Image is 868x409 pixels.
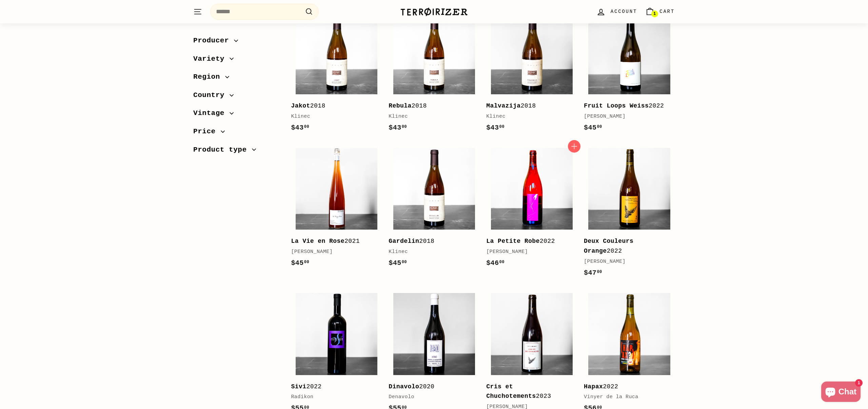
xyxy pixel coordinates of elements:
[291,143,382,275] a: La Vie en Rose2021[PERSON_NAME]
[193,144,252,156] span: Product type
[584,269,602,277] span: $47
[291,124,309,132] span: $43
[584,238,633,254] b: Deux Couleurs Orange
[291,101,375,111] div: 2018
[291,259,309,267] span: $45
[389,259,407,267] span: $45
[659,8,675,15] span: Cart
[486,236,570,246] div: 2022
[611,8,637,15] span: Account
[584,124,602,132] span: $45
[291,238,344,245] b: La Vie en Rose
[291,393,375,401] div: Radikon
[486,382,570,402] div: 2023
[653,12,656,16] span: 1
[486,143,577,275] a: La Petite Robe2022[PERSON_NAME]
[193,88,280,106] button: Country
[389,124,407,132] span: $43
[193,52,280,70] button: Variety
[584,383,603,390] b: Hapax
[291,382,375,392] div: 2022
[584,236,668,256] div: 2022
[193,90,230,101] span: Country
[584,143,675,285] a: Deux Couleurs Orange2022[PERSON_NAME]
[486,238,540,245] b: La Petite Robe
[193,106,280,124] button: Vintage
[389,102,412,109] b: Rebula
[584,113,668,121] div: [PERSON_NAME]
[291,236,375,246] div: 2021
[486,113,570,121] div: Klinec
[389,101,473,111] div: 2018
[389,393,473,401] div: Denavolo
[389,248,473,256] div: Klinec
[389,382,473,392] div: 2020
[486,259,505,267] span: $46
[389,143,479,275] a: Gardelin2018Klinec
[389,8,479,140] a: Rebula2018Klinec
[486,8,577,140] a: Malvazija2018Klinec
[819,382,863,404] inbox-online-store-chat: Shopify online store chat
[193,108,230,119] span: Vintage
[304,124,309,129] sup: 00
[389,113,473,121] div: Klinec
[486,383,536,400] b: Cris et Chuchotements
[291,248,375,256] div: [PERSON_NAME]
[584,382,668,392] div: 2022
[592,2,641,22] a: Account
[291,383,306,390] b: Sivi
[584,393,668,401] div: Vinyer de la Ruca
[641,2,679,22] a: Cart
[597,270,602,274] sup: 00
[584,101,668,111] div: 2022
[304,260,309,265] sup: 00
[402,124,407,129] sup: 00
[193,53,230,65] span: Variety
[499,124,505,129] sup: 00
[193,126,221,137] span: Price
[193,71,225,83] span: Region
[584,102,649,109] b: Fruit Loops Weiss
[193,124,280,142] button: Price
[597,124,602,129] sup: 00
[486,101,570,111] div: 2018
[291,102,310,109] b: Jakot
[584,258,668,266] div: [PERSON_NAME]
[486,102,520,109] b: Malvazija
[584,8,675,140] a: Fruit Loops Weiss2022[PERSON_NAME]
[291,8,382,140] a: Jakot2018Klinec
[389,236,473,246] div: 2018
[291,113,375,121] div: Klinec
[389,238,419,245] b: Gardelin
[193,35,234,46] span: Producer
[486,124,505,132] span: $43
[486,248,570,256] div: [PERSON_NAME]
[499,260,505,265] sup: 00
[193,70,280,88] button: Region
[193,33,280,52] button: Producer
[389,383,419,390] b: Dinavolo
[193,142,280,161] button: Product type
[402,260,407,265] sup: 00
